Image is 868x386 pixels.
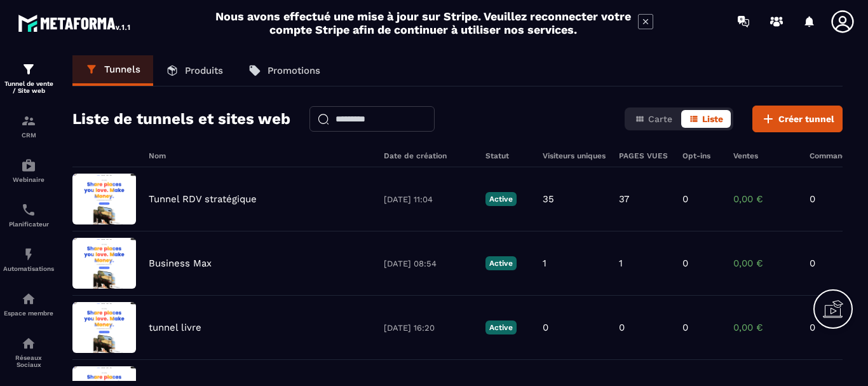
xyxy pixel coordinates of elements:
p: Tunnel de vente / Site web [3,80,54,94]
p: 0 [810,322,848,333]
p: Produits [185,65,223,76]
a: automationsautomationsEspace membre [3,282,54,326]
h6: Statut [485,151,530,160]
h6: Date de création [384,151,473,160]
h6: Nom [149,151,371,160]
p: 0 [682,322,688,333]
h6: PAGES VUES [619,151,670,160]
a: schedulerschedulerPlanificateur [3,193,54,237]
a: Produits [153,55,236,86]
p: Webinaire [3,176,54,183]
img: automations [21,247,36,262]
p: Active [485,256,517,270]
p: CRM [3,132,54,139]
a: formationformationCRM [3,104,54,148]
img: logo [18,11,132,34]
p: [DATE] 11:04 [384,195,473,204]
a: automationsautomationsAutomatisations [3,237,54,282]
p: Active [485,321,517,334]
h2: Nous avons effectué une mise à jour sur Stripe. Veuillez reconnecter votre compte Stripe afin de ... [215,10,632,36]
h6: Ventes [733,151,797,160]
h2: Liste de tunnels et sites web [72,106,290,132]
span: Carte [648,114,672,124]
h6: Opt-ins [682,151,721,160]
p: Planificateur [3,221,54,228]
p: 1 [543,258,546,269]
button: Liste [681,110,731,128]
p: [DATE] 08:54 [384,259,473,268]
p: Tunnels [104,64,140,75]
button: Créer tunnel [752,106,843,132]
p: Réseaux Sociaux [3,354,54,368]
p: [DATE] 16:20 [384,323,473,333]
p: Business Max [149,258,212,269]
a: Promotions [236,55,333,86]
a: automationsautomationsWebinaire [3,148,54,193]
img: scheduler [21,202,36,217]
p: 35 [543,193,554,205]
img: image [72,302,136,353]
p: 0,00 € [733,322,797,333]
p: Tunnel RDV stratégique [149,193,257,205]
img: formation [21,62,36,77]
img: image [72,174,136,224]
p: 0 [682,193,688,205]
img: formation [21,113,36,128]
p: Promotions [268,65,320,76]
img: automations [21,291,36,307]
p: 0 [682,258,688,269]
span: Créer tunnel [778,113,834,125]
img: social-network [21,336,36,351]
img: automations [21,158,36,173]
h6: Visiteurs uniques [543,151,606,160]
span: Liste [702,114,723,124]
a: Tunnels [72,55,153,86]
a: formationformationTunnel de vente / Site web [3,52,54,104]
p: Espace membre [3,310,54,317]
button: Carte [627,110,680,128]
img: image [72,238,136,289]
p: 0 [543,322,548,333]
p: Active [485,192,517,206]
p: 0 [810,193,848,205]
p: tunnel livre [149,322,201,333]
a: social-networksocial-networkRéseaux Sociaux [3,326,54,378]
h6: Commandes [810,151,855,160]
p: 0 [810,258,848,269]
p: 0,00 € [733,193,797,205]
p: Automatisations [3,265,54,272]
p: 1 [619,258,623,269]
p: 0,00 € [733,258,797,269]
p: 0 [619,322,625,333]
p: 37 [619,193,629,205]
